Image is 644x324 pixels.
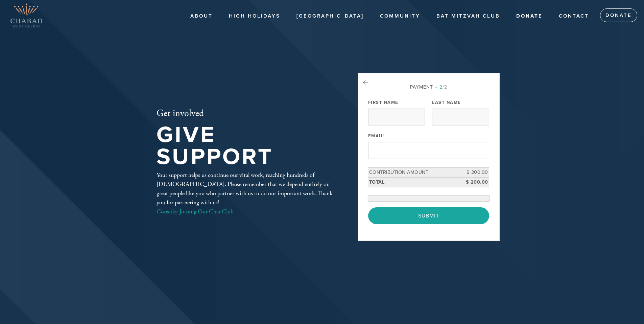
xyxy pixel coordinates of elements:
[157,108,336,119] h2: Get involved
[157,124,336,168] h1: Give Support
[291,10,369,23] a: [GEOGRAPHIC_DATA]
[431,10,505,23] a: Bat Mitzvah Club
[157,208,234,215] a: Consider Joining Our Chai Club
[368,99,399,106] label: First Name
[554,10,594,23] a: Contact
[368,177,459,187] td: Total
[368,84,489,91] div: Payment
[157,170,336,216] div: Your support helps us continue our vital work, reaching hundreds of [DEMOGRAPHIC_DATA]. Please re...
[435,84,447,90] span: /2
[368,168,459,178] td: Contribution Amount
[439,84,443,90] span: 2
[375,10,425,23] a: Community
[224,10,285,23] a: High Holidays
[459,177,489,187] td: $ 200.00
[511,10,548,23] a: Donate
[368,133,385,139] label: Email
[10,3,43,28] img: Copy%20of%20West_Delray_Logo.png
[185,10,218,23] a: About
[432,99,461,106] label: Last Name
[600,8,637,22] a: Donate
[383,133,385,139] span: This field is required.
[368,207,489,224] input: Submit
[459,168,489,178] td: $ 200.00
